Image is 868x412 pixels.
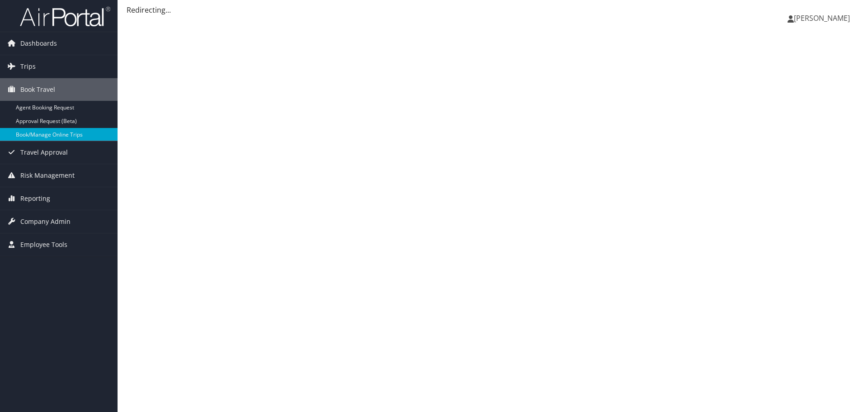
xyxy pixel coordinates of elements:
[20,6,110,27] img: airportal-logo.png
[20,55,36,78] span: Trips
[20,210,71,233] span: Company Admin
[20,78,55,101] span: Book Travel
[127,5,859,15] div: Redirecting...
[20,141,68,164] span: Travel Approval
[20,233,67,256] span: Employee Tools
[20,187,50,210] span: Reporting
[20,164,75,187] span: Risk Management
[788,5,859,32] a: [PERSON_NAME]
[794,13,850,23] span: [PERSON_NAME]
[20,32,57,55] span: Dashboards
